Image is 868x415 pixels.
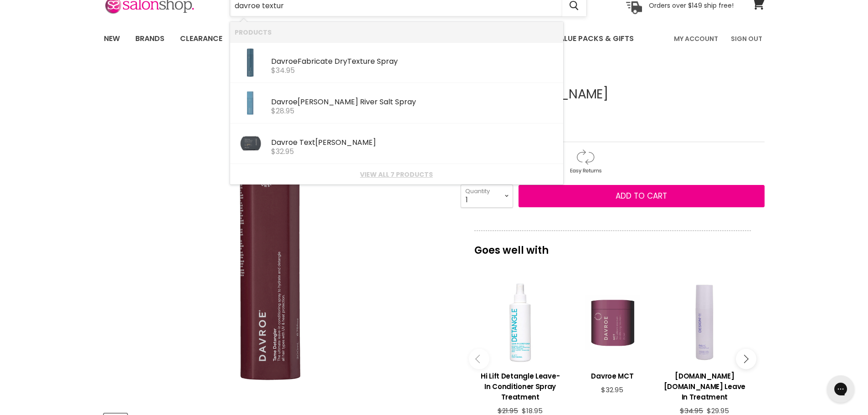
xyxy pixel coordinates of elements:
[822,372,859,406] iframe: Gorgias live chat messenger
[97,26,655,52] ul: Main menu
[271,56,298,67] b: Davroe
[97,29,127,48] a: New
[235,87,267,119] img: MURRAY-RIVER-SALT-SPRAY_PNG_200x.png
[461,184,513,207] select: Quantity
[547,29,641,48] a: Value Packs & Gifts
[128,29,171,48] a: Brands
[230,22,563,42] li: Products
[616,190,667,201] span: Add to cart
[173,29,229,48] a: Clearance
[571,364,654,386] a: View product:Davroe MCT
[271,138,559,148] div: [PERSON_NAME]
[571,371,654,381] h3: Davroe MCT
[271,65,295,76] span: $34.95
[479,371,562,402] h3: Hi Lift Detangle Leave-In Conditioner Spray Treatment
[663,371,746,402] h3: [DOMAIN_NAME] [DOMAIN_NAME] Leave In Treatment
[601,385,623,395] span: $32.95
[474,231,751,261] p: Goes well with
[104,65,444,405] div: Davroe Tame Detangler image. Click or Scroll to Zoom.
[299,137,315,148] b: Text
[663,364,746,407] a: View product:Design.Me Fab.Me Leave In Treatment
[230,83,563,123] li: Products: Davroe Murray River Salt Spray
[230,42,563,83] li: Products: Davroe Fabricate Dry Texture Spray
[92,26,776,52] nav: Main
[479,364,562,407] a: View product:Hi Lift Detangle Leave-In Conditioner Spray Treatment
[230,164,563,184] li: View All
[725,29,768,48] a: Sign Out
[649,1,734,10] p: Orders over $149 ship free!
[271,106,294,116] span: $28.95
[271,97,298,107] b: Davroe
[271,137,298,148] b: Davroe
[271,57,559,67] div: Fabricate Dry ure Spray
[235,171,559,178] a: View all 7 products
[235,128,267,160] img: DAVROE-Texture-Clay-9326123013675-3617-100gm-1080_200x.png
[347,56,363,67] b: Text
[235,47,267,79] img: Davroe_Fabricate_DryTextureSpraySpray_3612Front_200x.png
[271,146,294,157] span: $32.95
[519,185,765,208] button: Add to cart
[561,148,609,175] img: returns.gif
[271,98,559,108] div: [PERSON_NAME] River Salt Spray
[461,87,765,102] h1: Davroe [PERSON_NAME]
[668,29,724,48] a: My Account
[230,123,563,164] li: Products: Davroe Texture Clay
